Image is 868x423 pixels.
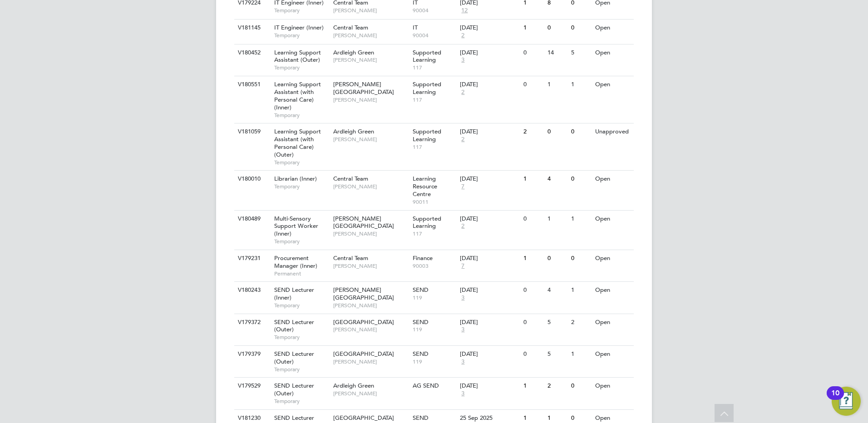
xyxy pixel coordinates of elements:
span: Librarian (Inner) [274,175,317,182]
div: [DATE] [460,175,519,183]
span: Learning Support Assistant (with Personal Care) (Inner) [274,80,321,111]
div: 1 [521,378,545,394]
span: [PERSON_NAME][GEOGRAPHIC_DATA] [333,215,394,230]
div: V179379 [236,346,267,363]
div: 1 [569,76,592,93]
div: 1 [569,346,592,363]
span: Ardleigh Green [333,382,374,389]
div: 2 [569,314,592,331]
span: IT Engineer (Inner) [274,24,324,31]
div: 1 [569,282,592,299]
div: Open [593,378,632,394]
span: SEND [413,350,429,358]
div: Open [593,76,632,93]
div: Open [593,211,632,227]
div: V180551 [236,76,267,93]
span: 2 [460,136,466,143]
span: Temporary [274,7,329,14]
div: 4 [545,282,569,299]
div: Unapproved [593,123,632,140]
span: [PERSON_NAME] [333,302,408,309]
div: 1 [545,76,569,93]
div: Open [593,250,632,267]
span: Temporary [274,334,329,341]
span: 3 [460,358,466,366]
div: 0 [521,211,545,227]
span: 119 [413,358,456,365]
div: 5 [545,314,569,331]
div: 0 [521,76,545,93]
span: IT [413,24,418,31]
div: 0 [545,20,569,36]
span: SEND Lecturer (Outer) [274,382,314,397]
span: 12 [460,7,469,15]
span: [PERSON_NAME] [333,136,408,143]
div: 2 [521,123,545,140]
div: [DATE] [460,215,519,223]
div: [DATE] [460,128,519,136]
span: Supported Learning [413,128,441,143]
div: [DATE] [460,49,519,57]
span: [PERSON_NAME] [333,230,408,237]
div: 10 [831,393,839,405]
span: Learning Resource Centre [413,175,437,198]
div: 0 [569,20,592,36]
span: AG SEND [413,382,439,389]
span: SEND Lecturer (Outer) [274,350,314,365]
div: 1 [521,20,545,36]
span: [PERSON_NAME][GEOGRAPHIC_DATA] [333,286,394,301]
span: SEND [413,414,429,422]
div: Open [593,282,632,299]
span: 117 [413,64,456,71]
div: [DATE] [460,382,519,390]
div: 25 Sep 2025 [460,414,519,422]
span: 7 [460,262,466,270]
div: V180243 [236,282,267,299]
span: Finance [413,254,433,262]
div: [DATE] [460,286,519,294]
div: 0 [545,250,569,267]
div: 4 [545,171,569,187]
div: V179231 [236,250,267,267]
span: [PERSON_NAME] [333,326,408,333]
div: Open [593,20,632,36]
span: Temporary [274,398,329,405]
span: 90004 [413,7,456,14]
div: V180452 [236,44,267,61]
div: [DATE] [460,81,519,89]
div: 0 [521,346,545,363]
span: [PERSON_NAME][GEOGRAPHIC_DATA] [333,80,394,96]
span: SEND [413,286,429,294]
span: 3 [460,390,466,398]
span: SEND Lecturer (Outer) [274,318,314,334]
span: Temporary [274,159,329,166]
span: Learning Support Assistant (with Personal Care) (Outer) [274,128,321,158]
span: Central Team [333,254,368,262]
div: V180489 [236,211,267,227]
div: V180010 [236,171,267,187]
span: SEND [413,318,429,326]
div: [DATE] [460,255,519,262]
div: 0 [569,123,592,140]
span: 117 [413,230,456,237]
span: 2 [460,89,466,96]
span: Temporary [274,64,329,71]
div: V179529 [236,378,267,394]
div: 5 [569,44,592,61]
span: [PERSON_NAME] [333,32,408,39]
span: Ardleigh Green [333,128,374,135]
span: [GEOGRAPHIC_DATA] [333,350,394,358]
span: Temporary [274,32,329,39]
div: 0 [521,314,545,331]
span: 3 [460,56,466,64]
div: 14 [545,44,569,61]
span: 90003 [413,262,456,270]
div: 0 [569,378,592,394]
span: [PERSON_NAME] [333,96,408,103]
div: 1 [521,171,545,187]
div: [DATE] [460,350,519,358]
span: Multi-Sensory Support Worker (Inner) [274,215,318,238]
span: 2 [460,222,466,230]
div: 1 [545,211,569,227]
span: 90004 [413,32,456,39]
